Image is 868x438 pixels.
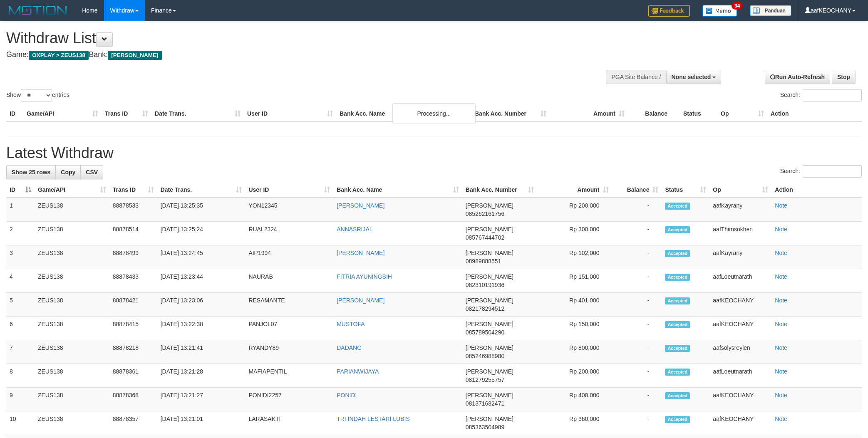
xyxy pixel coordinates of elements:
[709,245,771,269] td: aafKayrany
[665,226,690,233] span: Accepted
[35,364,109,388] td: ZEUS138
[471,106,550,121] th: Bank Acc. Number
[662,182,709,198] th: Status: activate to sort column ascending
[775,321,787,327] a: Note
[245,245,333,269] td: AIP1994
[6,340,35,364] td: 7
[775,297,787,304] a: Note
[6,245,35,269] td: 3
[61,169,75,176] span: Copy
[612,364,662,388] td: -
[35,340,109,364] td: ZEUS138
[157,269,246,293] td: [DATE] 13:23:44
[612,317,662,340] td: -
[35,388,109,411] td: ZEUS138
[466,321,513,327] span: [PERSON_NAME]
[35,182,109,198] th: Game/API: activate to sort column ascending
[612,340,662,364] td: -
[244,106,336,121] th: User ID
[665,369,690,376] span: Accepted
[6,411,35,435] td: 10
[628,106,680,121] th: Balance
[337,297,384,304] a: [PERSON_NAME]
[157,411,246,435] td: [DATE] 13:21:01
[337,368,379,375] a: PARIANWIJAYA
[709,317,771,340] td: aafKEOCHANY
[537,198,612,222] td: Rp 200,000
[648,5,690,17] img: Feedback.jpg
[466,368,513,375] span: [PERSON_NAME]
[665,203,690,210] span: Accepted
[612,269,662,293] td: -
[109,198,157,222] td: 88878533
[466,305,504,312] span: Copy 082178294512 to clipboard
[245,198,333,222] td: YON12345
[337,250,384,256] a: [PERSON_NAME]
[108,51,161,60] span: [PERSON_NAME]
[709,222,771,245] td: aafThimsokhen
[55,165,81,179] a: Copy
[832,70,856,84] a: Stop
[333,182,462,198] th: Bank Acc. Name: activate to sort column ascending
[466,400,504,407] span: Copy 081371682471 to clipboard
[466,344,513,351] span: [PERSON_NAME]
[6,364,35,388] td: 8
[466,392,513,398] span: [PERSON_NAME]
[612,388,662,411] td: -
[245,340,333,364] td: RYANDY89
[157,245,246,269] td: [DATE] 13:24:45
[775,202,787,209] a: Note
[337,202,384,209] a: [PERSON_NAME]
[775,368,787,375] a: Note
[466,416,513,422] span: [PERSON_NAME]
[12,169,50,176] span: Show 25 rows
[466,376,504,383] span: Copy 081279255757 to clipboard
[665,416,690,423] span: Accepted
[6,182,35,198] th: ID: activate to sort column descending
[35,245,109,269] td: ZEUS138
[109,388,157,411] td: 88878368
[466,297,513,304] span: [PERSON_NAME]
[337,416,410,422] a: TRI INDAH LESTARI LUBIS
[466,250,513,256] span: [PERSON_NAME]
[6,198,35,222] td: 1
[665,274,690,281] span: Accepted
[86,169,98,176] span: CSV
[466,424,504,431] span: Copy 085363504989 to clipboard
[337,273,392,280] a: FITRIA AYUNINGSIH
[157,340,246,364] td: [DATE] 13:21:41
[550,106,628,121] th: Amount
[466,258,501,265] span: Copy 08989888551 to clipboard
[771,182,862,198] th: Action
[709,411,771,435] td: aafKEOCHANY
[612,245,662,269] td: -
[23,106,102,121] th: Game/API
[6,51,570,59] h4: Game: Bank:
[6,145,862,161] h1: Latest Withdraw
[6,30,570,47] h1: Withdraw List
[245,364,333,388] td: MAFIAPENTIL
[775,344,787,351] a: Note
[702,5,737,17] img: Button%20Memo.svg
[537,411,612,435] td: Rp 360,000
[466,210,504,217] span: Copy 085262161756 to clipboard
[109,317,157,340] td: 88878415
[245,269,333,293] td: NAURAB
[35,222,109,245] td: ZEUS138
[612,182,662,198] th: Balance: activate to sort column ascending
[109,245,157,269] td: 88878499
[6,165,56,179] a: Show 25 rows
[537,364,612,388] td: Rp 200,000
[803,89,862,101] input: Search:
[337,321,365,327] a: MUSTOFA
[157,198,246,222] td: [DATE] 13:25:35
[109,293,157,317] td: 88878421
[6,388,35,411] td: 9
[767,106,862,121] th: Action
[466,202,513,209] span: [PERSON_NAME]
[750,5,791,16] img: panduan.png
[466,234,504,241] span: Copy 085767444702 to clipboard
[157,317,246,340] td: [DATE] 13:22:38
[35,411,109,435] td: ZEUS138
[245,317,333,340] td: PANJOL07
